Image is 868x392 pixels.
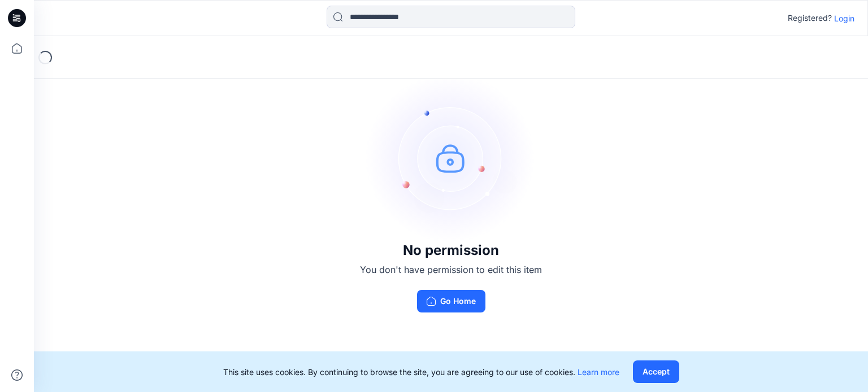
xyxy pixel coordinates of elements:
img: no-perm.svg [366,73,536,243]
button: Accept [633,360,679,383]
button: Go Home [417,290,485,312]
p: Login [834,12,854,24]
p: Registered? [788,11,832,25]
p: You don't have permission to edit this item [360,263,542,276]
p: This site uses cookies. By continuing to browse the site, you are agreeing to our use of cookies. [223,366,619,378]
a: Learn more [578,367,619,377]
h3: No permission [360,243,542,258]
